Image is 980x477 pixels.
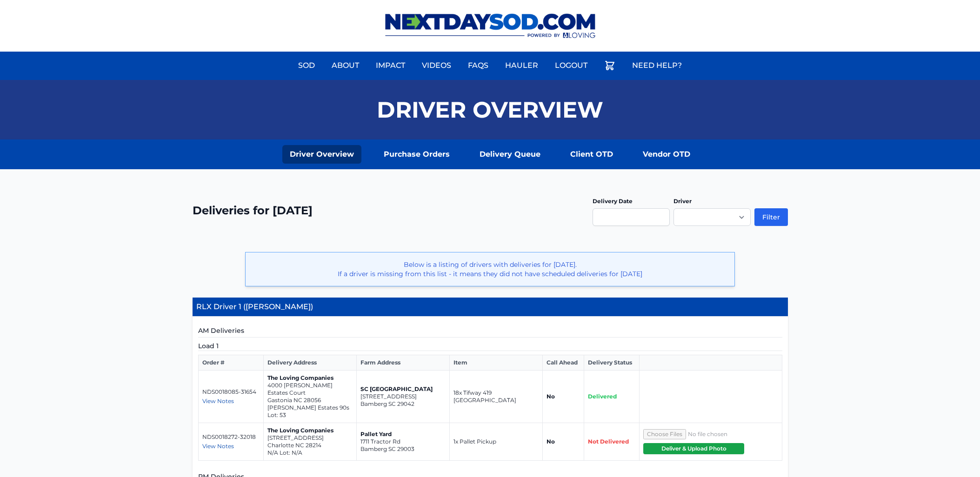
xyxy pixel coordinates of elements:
a: Need Help? [627,54,687,77]
p: Bamberg SC 29003 [360,445,446,453]
label: Driver [673,198,692,205]
p: [PERSON_NAME] Estates 90s Lot: 53 [267,404,353,419]
p: Gastonia NC 28056 [267,397,353,404]
p: [STREET_ADDRESS] [267,434,353,442]
a: FAQs [462,54,494,77]
a: Driver Overview [282,145,361,164]
a: Vendor OTD [635,145,698,164]
p: 4000 [PERSON_NAME] Estates Court [267,382,353,397]
p: Charlotte NC 28214 [267,442,353,449]
th: Item [450,355,543,371]
a: Delivery Queue [472,145,548,164]
p: 1711 Tractor Rd [360,438,446,445]
p: The Loving Companies [267,374,353,382]
a: Logout [549,54,593,77]
td: 18x Tifway 419 [GEOGRAPHIC_DATA] [450,371,543,423]
a: About [326,54,365,77]
a: Videos [416,54,457,77]
span: Not Delivered [588,438,629,445]
a: Sod [293,54,320,77]
button: Filter [754,208,788,226]
button: Deliver & Upload Photo [643,443,744,454]
h2: Deliveries for [DATE] [193,203,313,218]
h4: RLX Driver 1 ([PERSON_NAME]) [193,298,788,317]
a: Impact [370,54,411,77]
th: Call Ahead [543,355,584,371]
p: N/A Lot: N/A [267,449,353,457]
label: Delivery Date [593,198,633,205]
p: NDS0018272-32018 [202,433,260,441]
p: [STREET_ADDRESS] [360,393,446,400]
td: 1x Pallet Pickup [450,423,543,461]
th: Delivery Status [584,355,640,371]
span: View Notes [202,443,234,450]
p: Pallet Yard [360,431,446,438]
p: The Loving Companies [267,427,353,434]
p: NDS0018085-31654 [202,388,260,396]
span: View Notes [202,397,234,404]
p: Bamberg SC 29042 [360,400,446,408]
strong: No [547,393,555,400]
p: SC [GEOGRAPHIC_DATA] [360,385,446,393]
a: Hauler [500,54,544,77]
h5: AM Deliveries [198,326,782,338]
span: Delivered [588,393,617,400]
th: Order # [198,355,264,371]
th: Farm Address [357,355,450,371]
h5: Load 1 [198,341,782,351]
a: Purchase Orders [376,145,457,164]
p: Below is a listing of drivers with deliveries for [DATE]. If a driver is missing from this list -... [253,260,727,278]
th: Delivery Address [264,355,357,371]
strong: No [547,438,555,445]
h1: Driver Overview [377,99,603,121]
a: Client OTD [563,145,620,164]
